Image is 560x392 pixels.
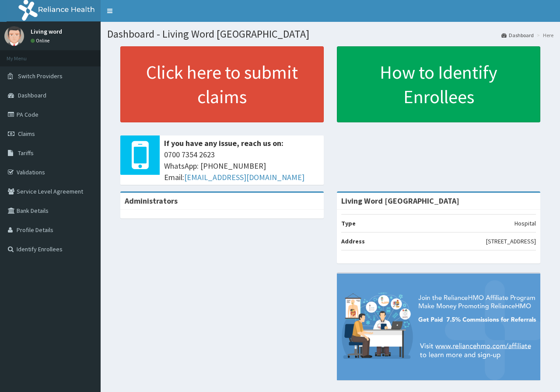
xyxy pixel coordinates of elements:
p: Hospital [514,219,536,228]
a: Dashboard [501,31,534,39]
span: Dashboard [18,91,46,99]
strong: Living Word [GEOGRAPHIC_DATA] [341,196,459,206]
span: Switch Providers [18,72,63,80]
span: Tariffs [18,149,34,157]
h1: Dashboard - Living Word [GEOGRAPHIC_DATA] [107,28,553,40]
span: 0700 7354 2623 WhatsApp: [PHONE_NUMBER] Email: [164,149,319,183]
a: How to Identify Enrollees [337,46,540,122]
b: Address [341,237,365,245]
b: Administrators [125,196,178,206]
p: Living word [31,28,62,35]
span: Claims [18,130,35,138]
b: If you have any issue, reach us on: [164,138,283,148]
a: [EMAIL_ADDRESS][DOMAIN_NAME] [184,172,304,182]
a: Online [31,38,52,44]
b: Type [341,219,356,227]
p: [STREET_ADDRESS] [486,237,536,246]
img: provider-team-banner.png [337,274,540,380]
li: Here [535,31,553,39]
a: Click here to submit claims [120,46,324,122]
img: User Image [4,26,24,46]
